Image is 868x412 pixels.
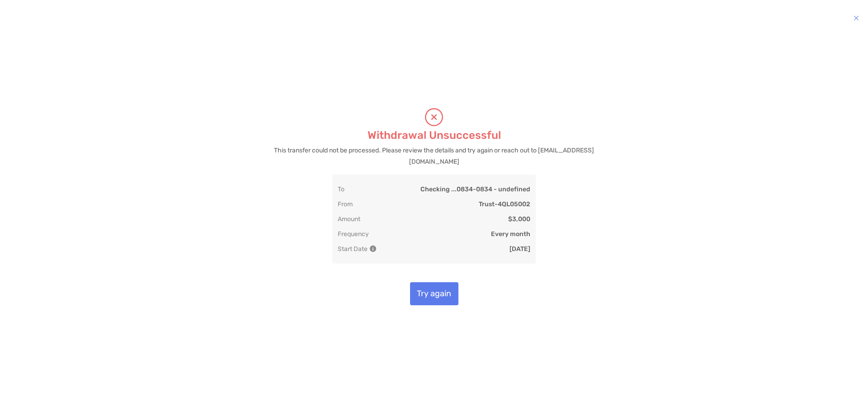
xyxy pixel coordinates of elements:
[479,200,530,208] p: Trust - 4QL05002
[410,282,458,305] button: Try again
[509,245,530,253] p: [DATE]
[508,215,530,223] p: $3,000
[420,185,530,193] p: Checking ...0834 - 0834 - undefined
[338,185,344,193] p: To
[338,200,353,208] p: From
[368,130,501,141] p: Withdrawal Unsuccessful
[491,230,530,238] p: Every month
[338,245,375,253] p: Start Date
[338,230,369,238] p: Frequency
[338,215,360,223] p: Amount
[264,145,604,167] p: This transfer could not be processed. Please review the details and try again or reach out to [EM...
